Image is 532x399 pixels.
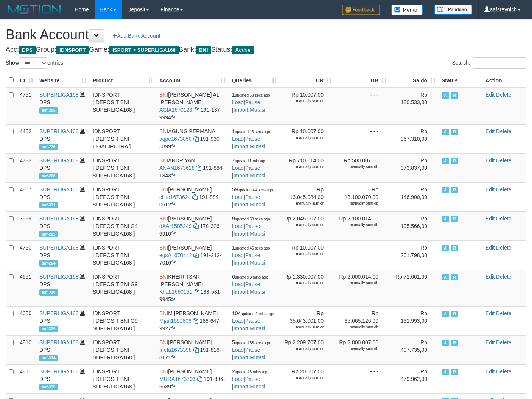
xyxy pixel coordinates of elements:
td: ANDRIYAN 191-884-1843 [156,153,229,182]
a: SUPERLIGA168 [39,216,79,222]
a: Load [232,281,244,287]
label: Show entries [6,57,63,69]
td: IDNSPORT [ DEPOSIT BNI SUPERLIGA168 ] [90,153,156,182]
img: Feedback.jpg [342,5,380,15]
td: IDNSPORT [ DEPOSIT BNI G4 SUPERLIGA168 ] [90,211,156,240]
th: Status [439,73,482,88]
a: Copy KhaL1660151 to clipboard [194,289,199,295]
span: | | [232,245,270,266]
label: Search: [452,57,526,69]
a: Pause [245,99,260,105]
td: Rp 479.962,00 [390,364,439,393]
span: BNI [159,245,168,251]
a: Delete [496,216,511,222]
div: manually sum db [338,325,378,330]
a: Pause [245,281,260,287]
span: | | [232,274,268,295]
span: BNI [159,157,168,163]
td: Rp 35.665.126,00 [335,306,390,335]
span: updated 58 secs ago [235,217,270,221]
span: Active [442,369,449,375]
td: [PERSON_NAME] AL [PERSON_NAME] 191-137-9994 [156,88,229,125]
span: Active [442,245,449,251]
span: updated 43 secs ago [235,130,270,134]
td: [PERSON_NAME] 191-896-6689 [156,364,229,393]
a: Load [232,223,244,229]
td: Rp 2.045.007,00 [280,211,335,240]
td: Rp 35.643.001,00 [280,306,335,335]
span: 1 [232,92,270,98]
a: Load [232,252,244,258]
a: Copy Mjan1660806 to clipboard [193,318,198,324]
a: cHta1673624 [159,194,191,200]
a: mofa1673398 [159,347,192,353]
td: Rp 201.798,00 [390,240,439,270]
span: Running [451,245,458,251]
a: SUPERLIGA168 [39,157,79,163]
a: Edit [485,157,495,163]
a: Copy ACfA1670123 to clipboard [194,107,199,113]
span: BNI [196,46,211,54]
span: Active [442,216,449,222]
span: BNI [159,128,168,134]
a: Import Mutasi [233,260,266,266]
span: Running [451,158,458,164]
span: Running [451,92,458,99]
td: DPS [36,124,90,153]
a: Import Mutasi [233,143,266,149]
span: 5 [232,339,270,345]
td: Rp 180.533,00 [390,88,439,125]
a: SUPERLIGA168 [39,368,79,374]
td: Rp 13.100.070,00 [335,182,390,211]
td: Rp 2.209.707,00 [280,335,335,364]
a: Import Mutasi [233,202,266,208]
div: manually sum cr [283,222,324,228]
a: Delete [496,186,511,193]
span: Running [451,340,458,346]
td: [PERSON_NAME] 191-884-0612 [156,182,229,211]
td: 4750 [17,240,36,270]
span: BNI [159,274,168,280]
td: KHEIR TSAR [PERSON_NAME] 188-581-9945 [156,270,229,306]
div: manually sum cr [283,99,324,104]
img: Button%20Memo.svg [391,5,423,15]
a: Copy 1886479927 to clipboard [171,325,176,331]
a: Copy 1918168171 to clipboard [171,354,176,360]
td: DPS [36,211,90,240]
a: Pause [245,347,260,353]
span: aaf-205 [39,107,58,114]
td: DPS [36,182,90,211]
span: Active [442,158,449,164]
th: Action [482,73,526,88]
a: Copy 1919305899 to clipboard [171,143,176,149]
th: Saldo: activate to sort column ascending [390,73,439,88]
td: Rp 2.000.014,00 [335,270,390,306]
a: Load [232,194,244,200]
span: 59 [232,186,273,193]
a: Copy egsA1670442 to clipboard [193,252,199,258]
img: MOTION_logo.png [6,4,63,15]
span: Active [442,311,449,317]
a: Pause [245,136,260,142]
td: IDNSPORT [ DEPOSIT BNI SUPERLIGA168 ] [90,182,156,211]
div: manually sum cr [283,325,324,330]
span: BNI [159,216,168,222]
h4: Acc: Group: Game: Bank: Status: [6,46,526,54]
h1: Bank Account [6,27,526,42]
span: 6 [232,274,268,280]
span: updated 46 secs ago [235,246,270,250]
a: Edit [485,310,495,316]
span: Active [442,92,449,99]
a: Import Mutasi [233,325,266,331]
a: Pause [245,318,260,324]
td: [PERSON_NAME] 191-212-7016 [156,240,229,270]
td: Rp 373.837,00 [390,153,439,182]
a: Copy MURA1673703 to clipboard [197,376,202,382]
td: - - - [335,240,390,270]
a: Import Mutasi [233,384,266,390]
td: Rp 407.735,00 [390,335,439,364]
td: 4651 [17,270,36,306]
input: Search: [473,57,526,69]
a: Edit [485,186,495,193]
span: updated 3 mins ago [235,275,268,279]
